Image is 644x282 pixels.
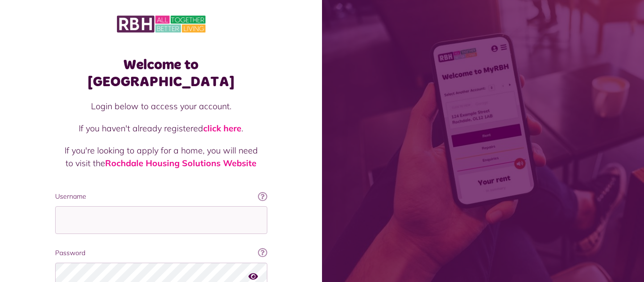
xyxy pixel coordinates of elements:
[65,122,258,135] p: If you haven't already registered .
[105,158,256,169] a: Rochdale Housing Solutions Website
[55,248,267,258] label: Password
[55,56,267,90] h1: Welcome to [GEOGRAPHIC_DATA]
[203,123,241,134] a: click here
[65,100,258,113] p: Login below to access your account.
[117,14,206,34] img: MyRBH
[55,192,267,201] label: Username
[65,144,258,169] p: If you're looking to apply for a home, you will need to visit the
